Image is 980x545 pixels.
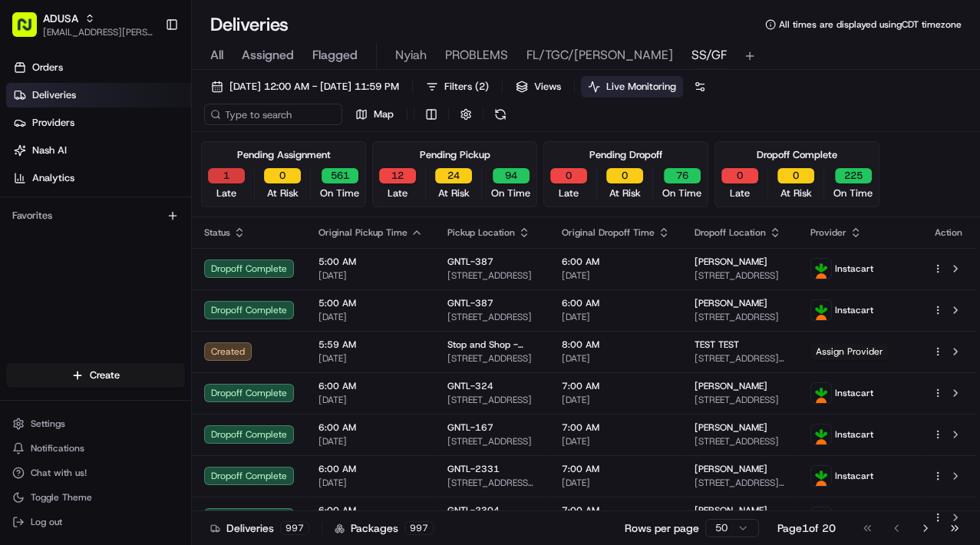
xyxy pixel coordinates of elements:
img: profile_instacart_ahold_partner.png [811,259,831,279]
span: API Documentation [145,223,246,238]
div: Pending Pickup12Late24At Risk94On Time [372,141,537,207]
span: Live Monitoring [606,80,676,94]
span: At Risk [780,187,812,200]
p: Welcome 👋 [15,61,279,86]
img: profile_instacart_ahold_partner.png [811,424,831,444]
span: On Time [833,187,873,200]
span: [STREET_ADDRESS][PERSON_NAME] [695,477,786,489]
img: Nash [15,15,46,46]
span: GNTL-387 [447,256,493,268]
span: Pickup Location [447,226,515,239]
button: 12 [379,168,416,183]
button: Views [509,76,568,97]
button: 1 [208,168,245,183]
span: Instacart [835,304,873,316]
span: 6:00 AM [562,297,670,309]
button: Settings [6,413,185,434]
button: ADUSA [43,11,78,26]
span: [STREET_ADDRESS] [447,269,537,282]
span: At Risk [267,187,299,200]
span: Provider [810,226,846,239]
span: Instacart [835,428,873,441]
span: [STREET_ADDRESS] [447,435,537,448]
span: 7:00 AM [562,504,670,517]
span: All times are displayed using CDT timezone [779,18,962,31]
a: 💻API Documentation [124,216,252,244]
span: [STREET_ADDRESS] [695,394,786,406]
span: Chat with us! [31,467,87,479]
span: 5:00 AM [318,256,423,268]
span: 7:00 AM [562,380,670,392]
div: Pending Dropoff0Late0At Risk76On Time [543,141,708,207]
img: profile_instacart_ahold_partner.png [811,507,831,527]
span: SS/GF [691,46,727,64]
div: Dropoff Complete [757,148,837,162]
span: [DATE] [562,311,670,323]
span: [DATE] [562,269,670,282]
img: profile_instacart_ahold_partner.png [811,300,831,320]
button: Start new chat [261,151,279,170]
span: Pylon [153,260,186,272]
button: Toggle Theme [6,487,185,508]
button: Map [348,104,401,125]
span: Flagged [312,46,358,64]
div: 997 [280,521,309,535]
span: [PERSON_NAME] [695,380,767,392]
span: Orders [32,61,63,74]
button: [DATE] 12:00 AM - [DATE] 11:59 PM [204,76,406,97]
span: [DATE] [562,477,670,489]
button: Refresh [490,104,511,125]
span: 6:00 AM [318,380,423,392]
button: Filters(2) [419,76,496,97]
button: 0 [264,168,301,183]
span: Late [216,187,236,200]
span: PROBLEMS [445,46,508,64]
button: Log out [6,511,185,533]
span: On Time [491,187,530,200]
span: 6:00 AM [562,256,670,268]
span: Stop and Shop - 2512 [447,339,537,351]
button: Notifications [6,438,185,459]
span: [STREET_ADDRESS] [695,269,786,282]
h1: Deliveries [210,12,289,37]
span: 5:00 AM [318,297,423,309]
span: Assign Provider [810,343,889,360]
div: We're available if you need us! [52,162,194,174]
button: 561 [322,168,358,183]
button: 24 [435,168,472,183]
button: 0 [606,168,643,183]
span: [PERSON_NAME] [695,504,767,517]
span: [DATE] [318,311,423,323]
span: GNTL-324 [447,380,493,392]
button: Create [6,363,185,388]
span: 6:00 AM [318,421,423,434]
span: Create [90,368,120,382]
button: [EMAIL_ADDRESS][PERSON_NAME][DOMAIN_NAME] [43,26,153,38]
span: [DATE] 12:00 AM - [DATE] 11:59 PM [229,80,399,94]
span: [DATE] [318,394,423,406]
span: [STREET_ADDRESS] [695,311,786,323]
button: Chat with us! [6,462,185,484]
a: Powered byPylon [108,259,186,272]
span: [STREET_ADDRESS] [695,435,786,448]
a: 📗Knowledge Base [9,216,124,244]
div: Pending Dropoff [589,148,662,162]
img: profile_instacart_ahold_partner.png [811,383,831,403]
span: 6:00 AM [318,463,423,475]
a: Nash AI [6,138,191,163]
button: 94 [493,168,530,183]
span: GNTL-167 [447,421,493,434]
span: Deliveries [32,88,76,102]
span: Instacart [835,470,873,482]
div: Packages [335,520,434,536]
span: [STREET_ADDRESS][PERSON_NAME] [695,352,786,365]
span: [PERSON_NAME] [695,297,767,309]
input: Clear [40,99,253,115]
span: Providers [32,116,74,130]
div: Dropoff Complete0Late0At Risk225On Time [714,141,879,207]
a: Deliveries [6,83,191,107]
span: Settings [31,418,65,430]
span: Views [534,80,561,94]
span: GNTL-387 [447,297,493,309]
